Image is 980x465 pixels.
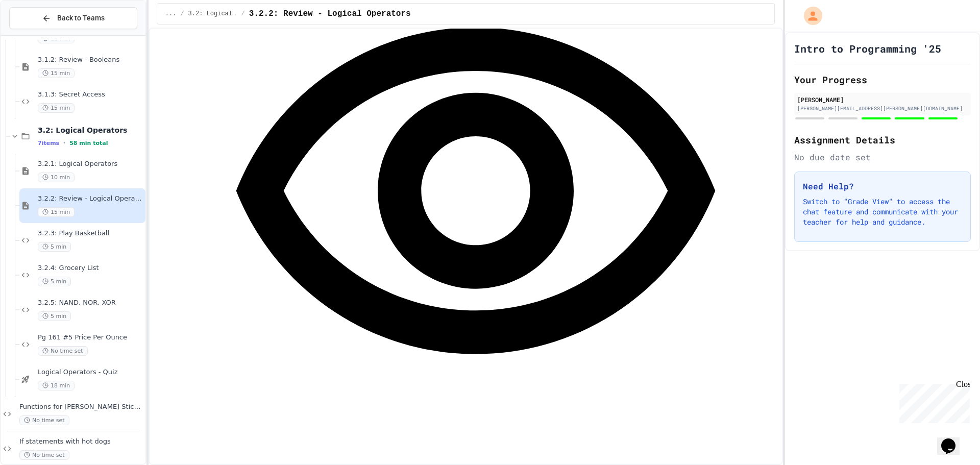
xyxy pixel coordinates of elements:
[180,10,184,18] span: /
[38,368,143,377] span: Logical Operators - Quiz
[38,207,75,217] span: 15 min
[63,139,65,147] span: •
[797,95,968,104] div: [PERSON_NAME]
[38,242,71,252] span: 5 min
[4,4,70,65] div: Chat with us now!Close
[188,10,237,18] span: 3.2: Logical Operators
[241,10,245,18] span: /
[38,103,75,113] span: 15 min
[19,415,69,425] span: No time set
[38,68,75,78] span: 15 min
[937,424,970,455] iframe: chat widget
[794,133,971,147] h2: Assignment Details
[165,10,177,18] span: ...
[794,72,971,87] h2: Your Progress
[38,194,143,203] span: 3.2.2: Review - Logical Operators
[38,333,143,342] span: Pg 161 #5 Price Per Ounce
[803,197,962,227] p: Switch to "Grade View" to access the chat feature and communicate with your teacher for help and ...
[57,13,105,23] span: Back to Teams
[38,311,71,321] span: 5 min
[794,151,971,163] div: No due date set
[38,299,143,307] span: 3.2.5: NAND, NOR, XOR
[19,437,143,446] span: If statements with hot dogs
[9,7,137,29] button: Back to Teams
[249,8,411,20] span: 3.2.2: Review - Logical Operators
[38,264,143,273] span: 3.2.4: Grocery List
[794,41,941,56] h1: Intro to Programming '25
[69,140,108,146] span: 58 min total
[38,229,143,238] span: 3.2.3: Play Basketball
[38,126,143,135] span: 3.2: Logical Operators
[38,346,88,356] span: No time set
[38,277,71,286] span: 5 min
[38,173,75,182] span: 10 min
[797,105,968,112] div: [PERSON_NAME][EMAIL_ADDRESS][PERSON_NAME][DOMAIN_NAME]
[793,4,825,28] div: My Account
[38,381,75,390] span: 18 min
[38,90,143,99] span: 3.1.3: Secret Access
[38,160,143,168] span: 3.2.1: Logical Operators
[38,56,143,64] span: 3.1.2: Review - Booleans
[803,180,962,192] h3: Need Help?
[19,403,143,411] span: Functions for [PERSON_NAME] Stick Figure
[19,450,69,460] span: No time set
[895,380,970,423] iframe: chat widget
[38,140,59,146] span: 7 items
